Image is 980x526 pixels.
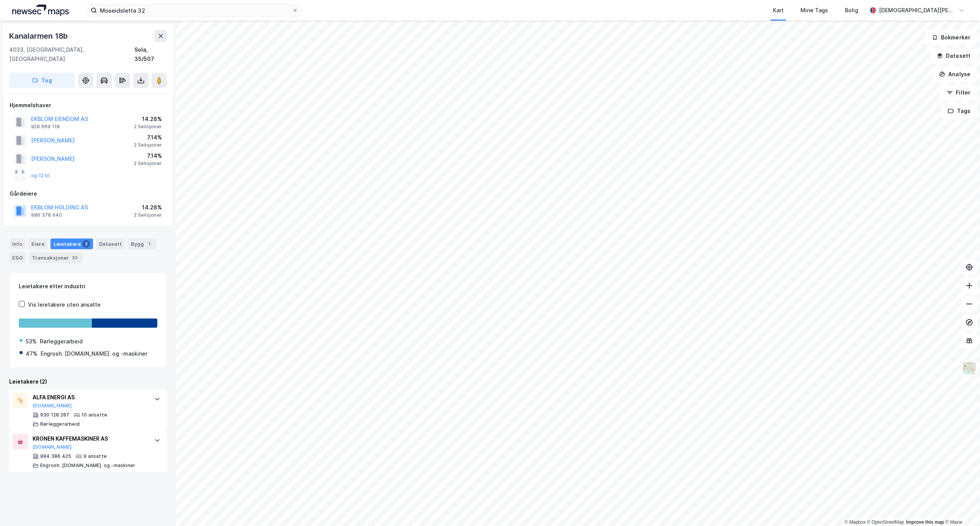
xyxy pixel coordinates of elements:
[26,349,38,358] div: 47%
[28,300,101,309] div: Vis leietakere uten ansatte
[134,160,162,167] div: 2 Seksjoner
[19,282,157,291] div: Leietakere etter industri
[82,240,90,248] div: 2
[40,337,83,346] div: Rørleggerarbeid
[83,453,107,459] div: 9 ansatte
[41,349,147,358] div: Engrosh. [DOMAIN_NAME]. og -maskiner
[31,124,60,130] div: 929 669 118
[40,421,80,427] div: Rørleggerarbeid
[9,238,25,249] div: Info
[134,151,162,160] div: 7.14%
[31,212,62,218] div: 996 378 640
[773,6,784,15] div: Kart
[40,412,69,418] div: 930 128 287
[51,238,93,249] div: Leietakere
[906,519,944,525] a: Improve this map
[82,412,107,418] div: 10 ansatte
[145,240,153,248] div: 1
[940,85,977,100] button: Filter
[10,101,167,110] div: Hjemmelshaver
[9,73,75,88] button: Tag
[40,453,71,459] div: 994 386 425
[845,6,858,15] div: Bolig
[40,462,135,469] div: Engrosh. [DOMAIN_NAME]. og -maskiner
[925,30,977,45] button: Bokmerker
[134,114,162,124] div: 14.28%
[33,403,72,409] button: [DOMAIN_NAME]
[9,252,26,263] div: ESG
[128,238,156,249] div: Bygg
[800,6,828,15] div: Mine Tags
[134,133,162,142] div: 7.14%
[33,434,147,443] div: KRONEN KAFFEMASKINER AS
[879,6,955,15] div: [DEMOGRAPHIC_DATA][PERSON_NAME]
[942,489,980,526] iframe: Chat Widget
[941,103,977,119] button: Tags
[134,142,162,148] div: 2 Seksjoner
[134,203,162,212] div: 14.28%
[28,238,47,249] div: Eiere
[9,30,69,42] div: Kanalarmen 18b
[134,45,167,64] div: Sola, 35/507
[962,361,977,376] img: Z
[26,337,37,346] div: 53%
[70,254,79,261] div: 20
[10,189,167,198] div: Gårdeiere
[9,45,134,64] div: 4033, [GEOGRAPHIC_DATA], [GEOGRAPHIC_DATA]
[96,238,125,249] div: Datasett
[134,124,162,130] div: 2 Seksjoner
[12,5,69,16] img: logo.a4113a55bc3d86da70a041830d287a7e.svg
[33,393,147,402] div: ALFA ENERGI AS
[844,519,866,525] a: Mapbox
[9,377,167,386] div: Leietakere (2)
[29,252,82,263] div: Transaksjoner
[33,444,72,450] button: [DOMAIN_NAME]
[930,48,977,64] button: Datasett
[933,67,977,82] button: Analyse
[134,212,162,218] div: 2 Seksjoner
[867,519,904,525] a: OpenStreetMap
[942,489,980,526] div: Kontrollprogram for chat
[97,5,292,16] input: Søk på adresse, matrikkel, gårdeiere, leietakere eller personer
